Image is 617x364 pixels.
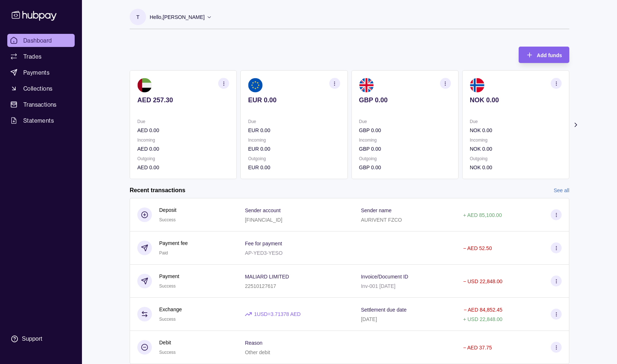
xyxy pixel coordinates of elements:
[7,66,75,79] a: Payments
[245,274,289,280] p: MALIARD LIMITED
[248,145,340,153] p: EUR 0.00
[248,155,340,163] p: Outgoing
[23,116,54,125] span: Statements
[245,241,282,246] p: Fee for payment
[245,217,282,223] p: [FINANCIAL_ID]
[150,13,205,21] p: Hello, [PERSON_NAME]
[361,274,408,280] p: Invoice/Document ID
[254,310,300,318] p: 1 USD = 3.71378 AED
[463,245,492,251] p: − AED 52.50
[137,136,229,144] p: Incoming
[470,163,562,171] p: NOK 0.00
[159,284,176,289] span: Success
[470,126,562,134] p: NOK 0.00
[359,78,374,92] img: gb
[245,340,262,346] p: Reason
[137,96,229,104] p: AED 257.30
[159,206,176,214] p: Deposit
[463,316,502,322] p: + USD 22,848.00
[470,96,562,104] p: NOK 0.00
[361,316,377,322] p: [DATE]
[463,212,502,218] p: + AED 85,100.00
[137,78,152,92] img: ae
[359,118,451,126] p: Due
[245,250,282,256] p: AP-YED3-YESO
[245,349,270,355] p: Other debit
[7,82,75,95] a: Collections
[159,272,179,280] p: Payment
[470,155,562,163] p: Outgoing
[23,68,50,77] span: Payments
[23,36,52,45] span: Dashboard
[23,84,52,93] span: Collections
[463,345,492,351] p: − AED 37.75
[248,96,340,104] p: EUR 0.00
[7,98,75,111] a: Transactions
[361,207,392,213] p: Sender name
[470,118,562,126] p: Due
[470,145,562,153] p: NOK 0.00
[359,163,451,171] p: GBP 0.00
[159,350,176,355] span: Success
[463,278,502,284] p: − USD 22,848.00
[359,96,451,104] p: GBP 0.00
[537,52,562,58] span: Add funds
[7,50,75,63] a: Trades
[248,163,340,171] p: EUR 0.00
[361,217,402,223] p: AURIVENT FZCO
[361,283,396,289] p: Inv-001 [DATE]
[137,126,229,134] p: AED 0.00
[248,126,340,134] p: EUR 0.00
[130,186,185,194] h2: Recent transactions
[248,118,340,126] p: Due
[248,78,263,92] img: eu
[159,250,168,256] span: Paid
[359,136,451,144] p: Incoming
[159,317,176,322] span: Success
[137,163,229,171] p: AED 0.00
[470,136,562,144] p: Incoming
[137,155,229,163] p: Outgoing
[248,136,340,144] p: Incoming
[136,13,139,21] p: T
[464,307,502,313] p: − AED 84,852.45
[7,34,75,47] a: Dashboard
[359,155,451,163] p: Outgoing
[23,52,42,61] span: Trades
[159,217,176,222] span: Success
[554,186,569,194] a: See all
[245,207,280,213] p: Sender account
[361,307,406,313] p: Settlement due date
[519,47,569,63] button: Add funds
[7,114,75,127] a: Statements
[359,126,451,134] p: GBP 0.00
[159,339,176,347] p: Debit
[245,283,276,289] p: 22510127617
[359,145,451,153] p: GBP 0.00
[22,335,42,343] div: Support
[159,239,188,247] p: Payment fee
[470,78,484,92] img: no
[23,100,57,109] span: Transactions
[7,331,75,347] a: Support
[137,145,229,153] p: AED 0.00
[159,305,182,313] p: Exchange
[137,118,229,126] p: Due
